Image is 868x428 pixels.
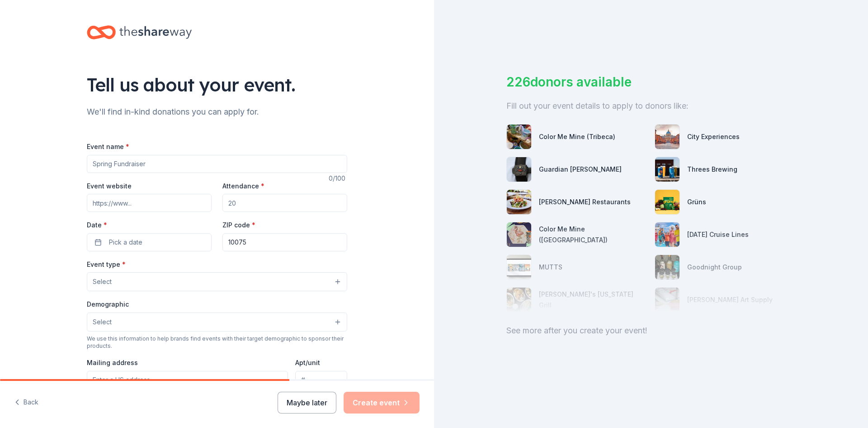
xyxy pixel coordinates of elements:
label: Event type [87,260,126,269]
label: Demographic [87,300,129,309]
label: ZIP code [222,221,255,230]
div: See more after you create your event! [506,323,796,338]
div: Threes Brewing [687,164,737,175]
div: Guardian [PERSON_NAME] [539,164,622,175]
label: Attendance [222,182,264,191]
label: Event website [87,182,132,191]
div: Color Me Mine (Tribeca) [539,131,615,142]
div: [PERSON_NAME] Restaurants [539,197,631,207]
div: 0 /100 [329,173,347,184]
span: Select [93,276,112,287]
img: photo for Guardian Angel Device [507,157,531,182]
div: We'll find in-kind donations you can apply for. [87,105,347,119]
label: Apt/unit [295,358,320,367]
input: Enter a US address [87,371,288,389]
label: Date [87,221,212,230]
button: Pick a date [87,233,212,251]
div: We use this information to help brands find events with their target demographic to sponsor their... [87,335,347,350]
div: Grüns [687,197,706,207]
input: 20 [222,194,347,212]
label: Mailing address [87,358,138,367]
div: Tell us about your event. [87,72,347,97]
div: City Experiences [687,131,740,142]
input: https://www... [87,194,212,212]
button: Maybe later [278,392,336,414]
div: 226 donors available [506,72,796,91]
label: Event name [87,142,129,151]
img: photo for Cameron Mitchell Restaurants [507,190,531,214]
button: Select [87,272,347,291]
input: # [295,371,347,389]
span: Pick a date [109,237,142,248]
span: Select [93,317,112,327]
img: photo for Grüns [655,190,679,214]
button: Select [87,313,347,332]
input: 12345 (U.S. only) [222,233,347,251]
img: photo for Threes Brewing [655,157,679,182]
img: photo for Color Me Mine (Tribeca) [507,125,531,149]
button: Back [14,393,38,412]
input: Spring Fundraiser [87,155,347,173]
div: Fill out your event details to apply to donors like: [506,99,796,113]
img: photo for City Experiences [655,125,679,149]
